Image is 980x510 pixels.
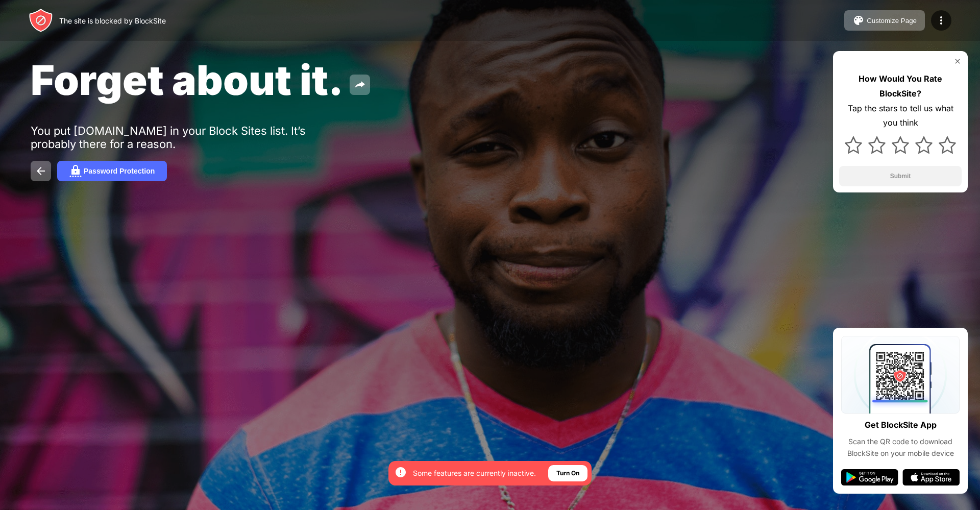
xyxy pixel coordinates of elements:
[902,469,960,485] img: app-store.svg
[915,136,933,154] img: star.svg
[35,165,47,177] img: back.svg
[839,101,962,131] div: Tap the stars to tell us what you think
[841,436,960,459] div: Scan the QR code to download BlockSite on your mobile device
[839,166,962,186] button: Submit
[395,466,407,478] img: error-circle-white.svg
[868,136,886,154] img: star.svg
[31,55,344,105] span: Forget about it.
[841,469,898,485] img: google-play.svg
[852,14,865,27] img: pallet.svg
[413,468,536,478] div: Some features are currently inactive.
[31,124,346,151] div: You put [DOMAIN_NAME] in your Block Sites list. It’s probably there for a reason.
[29,8,53,33] img: header-logo.svg
[867,17,917,25] div: Customize Page
[556,468,579,478] div: Turn On
[844,10,925,31] button: Customize Page
[841,336,960,414] img: qrcode.svg
[865,418,937,432] div: Get BlockSite App
[84,167,155,175] div: Password Protection
[57,161,167,181] button: Password Protection
[69,165,82,177] img: password.svg
[354,79,366,91] img: share.svg
[935,14,947,27] img: menu-icon.svg
[892,136,909,154] img: star.svg
[939,136,956,154] img: star.svg
[59,16,166,25] div: The site is blocked by BlockSite
[953,57,962,65] img: rate-us-close.svg
[845,136,862,154] img: star.svg
[839,71,962,101] div: How Would You Rate BlockSite?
